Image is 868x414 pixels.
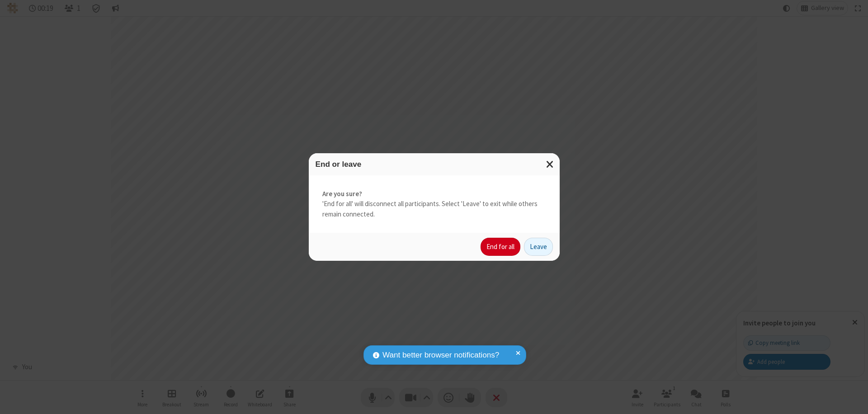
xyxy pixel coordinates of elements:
strong: Are you sure? [322,189,546,199]
span: Want better browser notifications? [382,349,499,361]
div: 'End for all' will disconnect all participants. Select 'Leave' to exit while others remain connec... [309,175,560,233]
button: Close modal [541,153,560,175]
button: End for all [481,238,520,256]
h3: End or leave [316,160,553,169]
button: Leave [524,238,553,256]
